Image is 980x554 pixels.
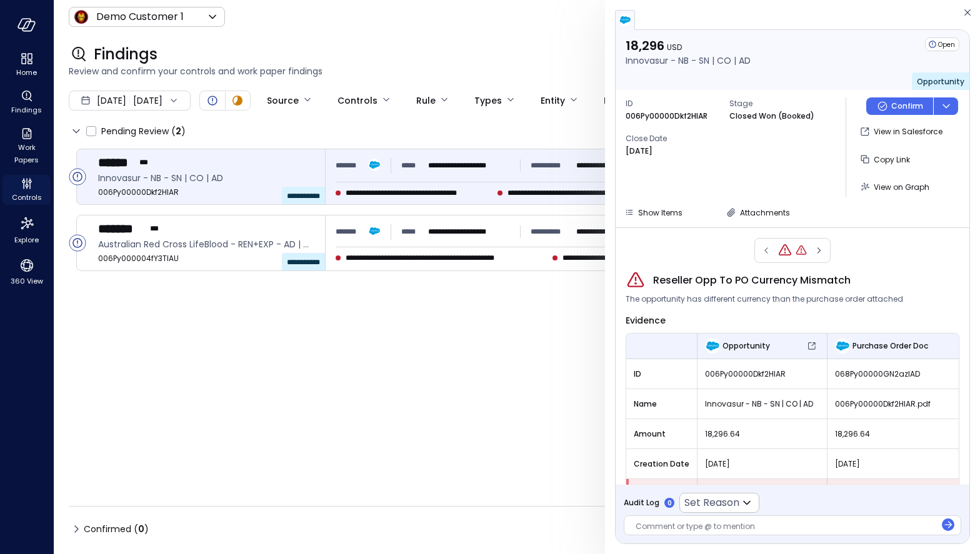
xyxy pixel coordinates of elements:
[541,90,565,111] div: Entity
[626,132,719,145] span: Close Date
[684,495,739,510] p: Set Reason
[98,171,315,185] span: Innovasur - NB - SN | CO | AD
[205,93,220,108] div: Open
[933,97,958,115] button: dropdown-icon-button
[11,104,42,116] span: Findings
[634,398,689,410] span: Name
[856,176,934,197] button: View on Graph
[2,212,51,247] div: Explore
[101,121,186,141] span: Pending Review
[619,14,631,26] img: salesforce
[474,90,502,111] div: Types
[835,458,951,470] span: [DATE]
[917,76,964,87] span: Opportunity
[626,54,751,67] p: Innovasur - NB - SN | CO | AD
[653,273,851,288] span: Reseller Opp To PO Currency Mismatch
[624,497,659,509] span: Audit Log
[2,50,51,80] div: Home
[138,523,144,535] span: 0
[69,64,965,78] span: Review and confirm your controls and work paper findings
[619,205,687,220] button: Show Items
[835,368,951,380] span: 068Py00000GN2azIAD
[2,125,51,167] div: Work Papers
[84,519,149,539] span: Confirmed
[705,368,819,380] span: 006Py00000Dkf2HIAR
[835,428,951,440] span: 18,296.64
[866,97,958,115] div: Button group with a nested menu
[12,191,42,204] span: Controls
[176,125,181,137] span: 2
[705,398,819,410] span: Innovasur - NB - SN | CO | AD
[705,458,819,470] span: [DATE]
[98,252,315,265] span: 006Py000004fY3TIAU
[98,237,315,251] span: Australian Red Cross LifeBlood - REN+EXP - AD | CO | PS
[634,368,689,380] span: ID
[729,110,814,122] p: Closed Won (Booked)
[267,90,299,111] div: Source
[667,42,682,52] span: USD
[134,522,149,536] div: ( )
[667,498,672,508] p: 0
[2,255,51,289] div: 360 View
[74,9,89,24] img: Icon
[2,87,51,117] div: Findings
[626,314,666,327] span: Evidence
[626,97,719,110] span: ID
[705,339,720,354] img: Opportunity
[626,293,903,305] span: The opportunity has different currency than the purchase order attached
[795,244,807,257] div: Reseller Opp To PO Start Date Mismatch
[416,90,436,111] div: Rule
[230,93,245,108] div: In Progress
[69,168,86,185] div: Open
[11,275,43,287] span: 360 View
[856,149,915,170] button: Copy Link
[891,100,923,112] p: Confirm
[171,124,186,138] div: ( )
[604,90,632,111] div: Period
[777,243,792,258] div: Reseller Opp To PO Currency Mismatch
[874,182,929,192] span: View on Graph
[69,234,86,252] div: Open
[98,186,315,199] span: 006Py00000Dkf2HIAR
[634,458,689,470] span: Creation Date
[866,97,933,115] button: Confirm
[634,428,689,440] span: Amount
[7,141,46,166] span: Work Papers
[729,97,823,110] span: Stage
[722,340,770,352] span: Opportunity
[856,121,947,142] button: View in Salesforce
[740,207,790,218] span: Attachments
[337,90,377,111] div: Controls
[626,37,751,54] p: 18,296
[94,44,157,64] span: Findings
[874,126,942,138] p: View in Salesforce
[96,9,184,24] p: Demo Customer 1
[626,145,652,157] p: [DATE]
[721,205,795,220] button: Attachments
[638,207,682,218] span: Show Items
[2,175,51,205] div: Controls
[97,94,126,107] span: [DATE]
[16,66,37,79] span: Home
[14,234,39,246] span: Explore
[835,339,850,354] img: Purchase Order Doc
[626,110,707,122] p: 006Py00000Dkf2HIAR
[874,154,910,165] span: Copy Link
[925,37,959,51] div: Open
[852,340,928,352] span: Purchase Order Doc
[835,398,951,410] span: 006Py00000Dkf2HIAR.pdf
[705,428,819,440] span: 18,296.64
